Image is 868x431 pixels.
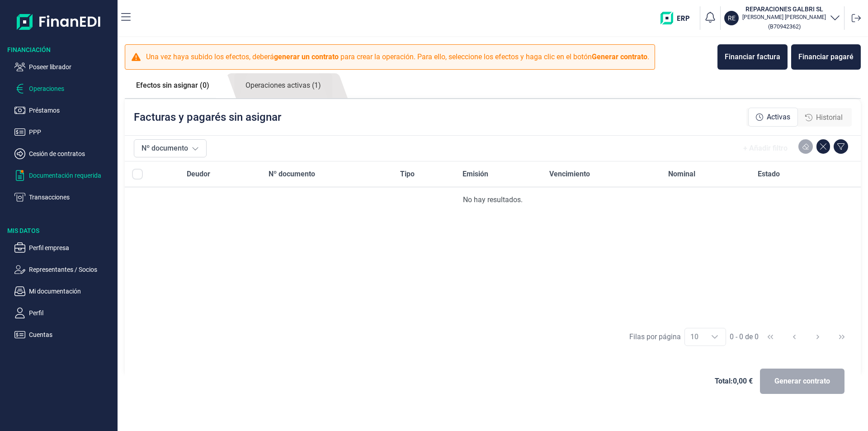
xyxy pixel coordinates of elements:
p: PPP [29,127,114,137]
button: Next Page [807,326,829,348]
p: Cuentas [29,329,114,340]
span: Estado [758,169,780,180]
p: Facturas y pagarés sin asignar [134,110,281,124]
button: REREPARACIONES GALBRI SL[PERSON_NAME] [PERSON_NAME](B70942362) [724,5,840,32]
p: Perfil empresa [29,242,114,253]
button: Cesión de contratos [14,148,114,159]
h3: REPARACIONES GALBRI SL [742,5,826,14]
button: Previous Page [783,326,805,348]
button: Representantes / Socios [14,264,114,275]
button: PPP [14,127,114,137]
button: Cuentas [14,329,114,340]
a: Operaciones activas (1) [234,73,332,98]
p: Perfil [29,308,114,318]
span: Historial [816,112,843,123]
p: Una vez haya subido los efectos, deberá para crear la operación. Para ello, seleccione los efecto... [146,52,649,62]
button: Perfil [14,308,114,318]
span: Deudor [187,169,210,180]
b: generar un contrato [274,52,339,61]
div: Choose [704,328,726,346]
button: Transacciones [14,192,114,203]
div: Filas por página [629,332,681,342]
button: Documentación requerida [14,170,114,181]
p: Representantes / Socios [29,264,114,275]
p: Préstamos [29,105,114,116]
button: Financiar factura [717,44,788,70]
span: Nominal [668,169,695,180]
div: All items unselected [132,169,143,180]
span: Emisión [462,169,488,180]
button: Last Page [831,326,853,348]
button: Nº documento [134,139,207,157]
span: Activas [767,112,790,123]
p: Cesión de contratos [29,148,114,159]
div: Historial [798,109,850,127]
button: Poseer librador [14,62,114,72]
button: Perfil empresa [14,242,114,253]
div: No hay resultados. [132,194,854,205]
button: Mi documentación [14,286,114,297]
p: RE [728,14,736,23]
span: Total: 0,00 € [715,376,753,387]
p: [PERSON_NAME] [PERSON_NAME] [742,14,826,21]
span: 0 - 0 de 0 [730,333,759,341]
button: First Page [759,326,781,348]
p: Poseer librador [29,62,114,72]
small: Copiar cif [768,23,801,30]
button: Préstamos [14,105,114,116]
p: Operaciones [29,83,114,94]
span: Nº documento [269,169,315,180]
span: Vencimiento [549,169,590,180]
p: Documentación requerida [29,170,114,181]
b: Generar contrato [592,52,647,61]
button: Operaciones [14,83,114,94]
p: Mi documentación [29,286,114,297]
img: erp [660,12,696,24]
img: Logo de aplicación [17,7,101,36]
div: Activas [748,108,798,127]
div: Financiar factura [725,52,780,62]
a: Efectos sin asignar (0) [125,73,221,98]
button: Financiar pagaré [791,44,861,70]
span: Tipo [400,169,415,180]
div: Financiar pagaré [798,52,854,62]
p: Transacciones [29,192,114,203]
